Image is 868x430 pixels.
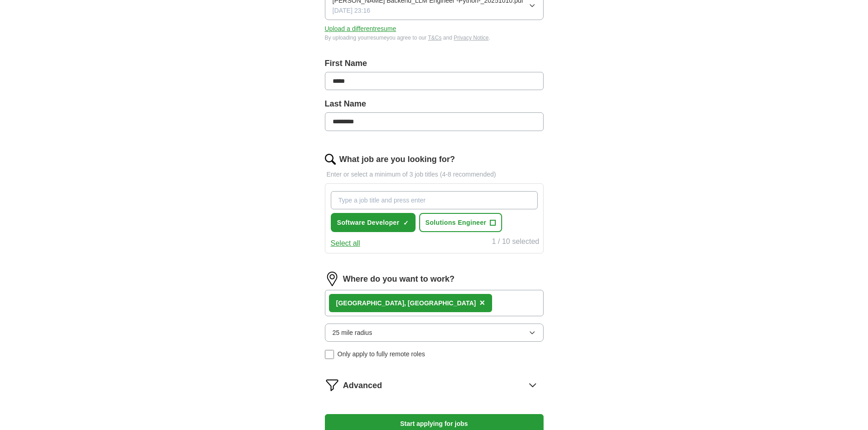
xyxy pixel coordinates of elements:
span: ✓ [403,219,409,227]
button: Software Developer✓ [331,213,416,232]
span: [DATE] 23:16 [333,5,370,15]
label: Last Name [325,97,544,111]
input: Type a job title and press enter [331,191,538,209]
span: Advanced [343,379,382,392]
span: 25 mile radius [333,328,372,338]
div: 1 / 10 selected [492,236,539,249]
p: Enter or select a minimum of 3 job titles (4-8 recommended) [325,169,544,179]
img: filter [325,378,339,392]
button: Select all [331,238,360,249]
span: × [479,298,485,308]
span: Only apply to fully remote roles [338,349,425,359]
a: Privacy Notice [454,35,489,41]
input: Only apply to fully remote roles [325,350,334,359]
img: location.png [325,272,339,286]
a: T&Cs [428,35,442,41]
button: 25 mile radius [325,324,544,342]
span: Solutions Engineer [426,218,487,228]
div: By uploading your resume you agree to our and . [325,34,544,42]
div: [GEOGRAPHIC_DATA], [GEOGRAPHIC_DATA] [336,298,476,308]
label: Where do you want to work? [343,273,455,286]
img: search.png [325,154,336,165]
label: First Name [325,57,544,70]
button: × [479,296,485,310]
label: What job are you looking for? [339,153,455,166]
span: Software Developer [337,218,400,228]
button: Solutions Engineer [419,213,503,232]
button: Upload a differentresume [325,24,396,34]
